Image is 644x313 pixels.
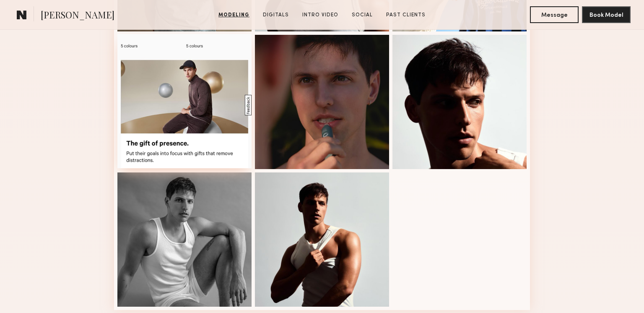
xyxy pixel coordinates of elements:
a: Social [348,11,376,19]
a: Book Model [582,11,631,18]
button: Book Model [582,6,631,23]
span: [PERSON_NAME] [41,8,114,23]
a: Modeling [215,11,253,19]
a: Digitals [260,11,292,19]
a: Past Clients [383,11,429,19]
button: Message [530,6,579,23]
a: Intro Video [299,11,342,19]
